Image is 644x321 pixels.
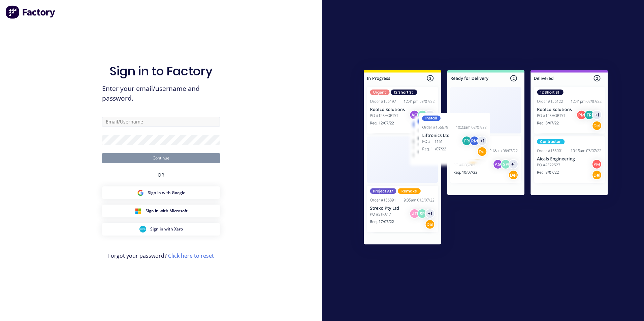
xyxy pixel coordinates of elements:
span: Sign in with Microsoft [146,208,188,214]
button: Google Sign inSign in with Google [102,186,220,199]
span: Sign in with Google [148,190,185,196]
span: Enter your email/username and password. [102,84,220,103]
img: Microsoft Sign in [135,208,141,214]
img: Factory [5,5,56,19]
span: Forgot your password? [108,252,214,260]
img: Xero Sign in [139,226,146,233]
button: Xero Sign inSign in with Xero [102,223,220,236]
img: Sign in [349,57,623,260]
a: Click here to reset [168,252,214,259]
div: OR [158,163,164,186]
input: Email/Username [102,117,220,127]
h1: Sign in to Factory [109,64,213,78]
button: Continue [102,153,220,163]
img: Google Sign in [137,189,144,196]
button: Microsoft Sign inSign in with Microsoft [102,205,220,217]
span: Sign in with Xero [150,226,183,232]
